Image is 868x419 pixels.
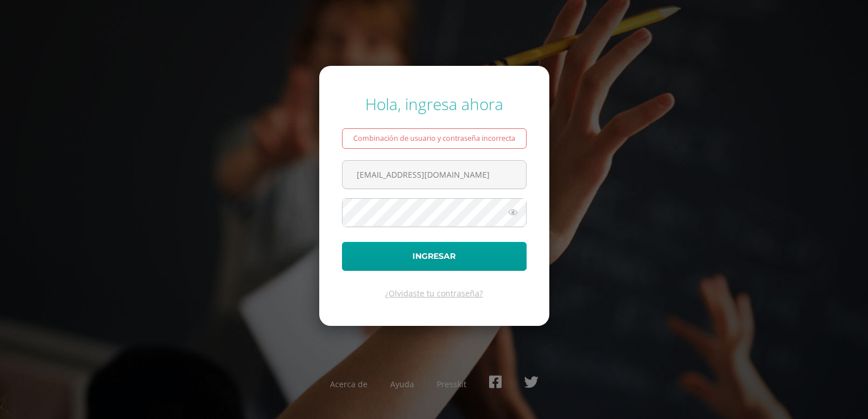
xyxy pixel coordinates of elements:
[342,128,527,149] div: Combinación de usuario y contraseña incorrecta
[437,379,466,389] a: Presskit
[390,379,414,389] a: Ayuda
[385,288,483,299] a: ¿Olvidaste tu contraseña?
[342,242,527,271] button: Ingresar
[342,93,527,115] div: Hola, ingresa ahora
[343,161,526,188] input: Correo electrónico o usuario
[330,379,368,389] a: Acerca de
